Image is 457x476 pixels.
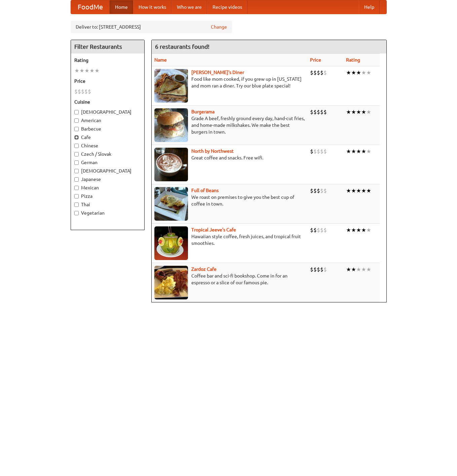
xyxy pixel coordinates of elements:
[84,88,88,95] li: $
[323,187,327,194] li: $
[191,266,217,272] a: Zardoz Cafe
[110,0,133,14] a: Home
[366,226,371,234] li: ★
[351,266,356,273] li: ★
[74,203,79,207] input: Thai
[133,0,172,14] a: How it works
[74,57,141,64] h5: Rating
[74,134,141,141] label: Cafe
[154,194,305,207] p: We roast on premises to give you the best cup of coffee in town.
[310,57,321,63] a: Price
[320,266,323,273] li: $
[191,148,234,154] a: North by Northwest
[356,226,361,234] li: ★
[313,187,317,194] li: $
[74,169,79,173] input: [DEMOGRAPHIC_DATA]
[313,226,317,234] li: $
[74,152,79,156] input: Czech / Slovak
[88,88,91,95] li: $
[154,154,305,161] p: Great coffee and snacks. Free wifi.
[74,118,79,123] input: American
[320,108,323,116] li: $
[346,266,351,273] li: ★
[346,108,351,116] li: ★
[320,69,323,76] li: $
[74,110,79,114] input: [DEMOGRAPHIC_DATA]
[74,144,79,148] input: Chinese
[317,226,320,234] li: $
[78,88,81,95] li: $
[310,148,313,155] li: $
[317,187,320,194] li: $
[356,187,361,194] li: ★
[351,69,356,76] li: ★
[356,108,361,116] li: ★
[351,148,356,155] li: ★
[154,108,188,142] img: burgerama.jpg
[89,67,94,74] li: ★
[323,148,327,155] li: $
[154,148,188,181] img: north.jpg
[317,266,320,273] li: $
[79,67,84,74] li: ★
[74,186,79,190] input: Mexican
[74,211,79,215] input: Vegetarian
[191,188,219,193] a: Full of Beans
[154,272,305,286] p: Coffee bar and sci-fi bookshop. Come in for an espresso or a slice of our famous pie.
[154,69,188,103] img: sallys.jpg
[94,67,100,74] li: ★
[323,226,327,234] li: $
[346,69,351,76] li: ★
[74,99,141,105] h5: Cuisine
[191,70,244,75] a: [PERSON_NAME]'s Diner
[74,125,141,132] label: Barbecue
[154,57,167,63] a: Name
[154,187,188,221] img: beans.jpg
[356,69,361,76] li: ★
[207,0,247,14] a: Recipe videos
[74,168,141,174] label: [DEMOGRAPHIC_DATA]
[361,108,366,116] li: ★
[191,227,236,232] a: Tropical Jeeve's Cafe
[74,78,141,84] h5: Price
[74,160,79,165] input: German
[310,266,313,273] li: $
[320,226,323,234] li: $
[74,177,79,182] input: Japanese
[84,67,89,74] li: ★
[74,193,141,199] label: Pizza
[361,69,366,76] li: ★
[346,148,351,155] li: ★
[351,187,356,194] li: ★
[74,210,141,216] label: Vegetarian
[74,135,79,140] input: Cafe
[313,108,317,116] li: $
[323,108,327,116] li: $
[320,148,323,155] li: $
[320,187,323,194] li: $
[366,148,371,155] li: ★
[211,24,227,30] a: Change
[155,43,210,50] ng-pluralize: 6 restaurants found!
[310,226,313,234] li: $
[346,226,351,234] li: ★
[74,176,141,183] label: Japanese
[351,226,356,234] li: ★
[154,115,305,135] p: Grade A beef, freshly ground every day, hand-cut fries, and home-made milkshakes. We make the bes...
[74,142,141,149] label: Chinese
[323,266,327,273] li: $
[74,159,141,166] label: German
[361,266,366,273] li: ★
[366,187,371,194] li: ★
[361,226,366,234] li: ★
[346,57,360,63] a: Rating
[310,69,313,76] li: $
[154,226,188,260] img: jeeves.jpg
[74,194,79,198] input: Pizza
[313,69,317,76] li: $
[71,21,232,33] div: Deliver to: [STREET_ADDRESS]
[351,108,356,116] li: ★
